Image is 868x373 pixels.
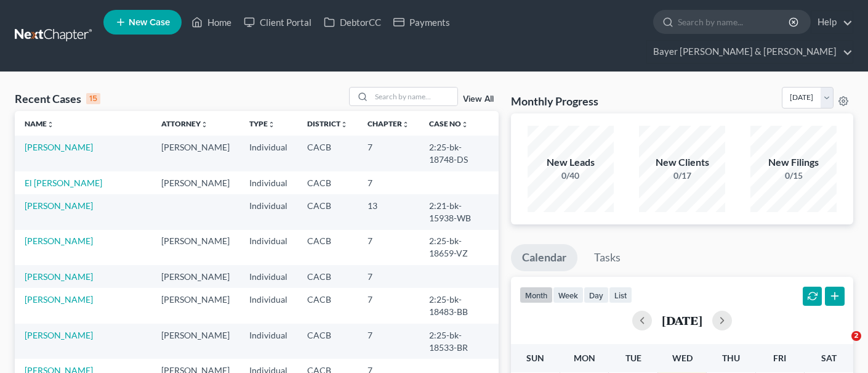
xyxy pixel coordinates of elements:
[25,200,93,211] a: [PERSON_NAME]
[639,155,725,170] div: New Clients
[201,121,208,128] i: unfold_more
[151,171,239,194] td: [PERSON_NAME]
[419,230,499,265] td: 2:25-bk-18659-VZ
[25,236,93,246] a: [PERSON_NAME]
[297,230,358,265] td: CACB
[25,294,93,305] a: [PERSON_NAME]
[268,121,275,128] i: unfold_more
[239,136,297,171] td: Individual
[25,330,93,340] a: [PERSON_NAME]
[528,155,614,170] div: New Leads
[528,170,614,182] div: 0/40
[750,170,837,182] div: 0/15
[358,171,419,194] td: 7
[297,265,358,288] td: CACB
[129,18,170,27] span: New Case
[358,288,419,323] td: 7
[583,244,632,271] a: Tasks
[297,288,358,323] td: CACB
[851,331,861,341] span: 2
[297,324,358,359] td: CACB
[318,11,387,33] a: DebtorCC
[238,11,318,33] a: Client Portal
[307,119,348,128] a: Districtunfold_more
[86,93,100,104] div: 15
[826,331,856,361] iframe: Intercom live chat
[511,94,598,109] h3: Monthly Progress
[429,119,468,128] a: Case Nounfold_more
[821,353,837,363] span: Sat
[584,287,609,303] button: day
[239,230,297,265] td: Individual
[678,10,790,33] input: Search by name...
[419,136,499,171] td: 2:25-bk-18748-DS
[672,353,693,363] span: Wed
[419,194,499,229] td: 2:21-bk-15938-WB
[185,11,238,33] a: Home
[47,121,54,128] i: unfold_more
[358,230,419,265] td: 7
[358,265,419,288] td: 7
[722,353,740,363] span: Thu
[358,194,419,229] td: 13
[25,271,93,282] a: [PERSON_NAME]
[25,142,93,152] a: [PERSON_NAME]
[625,353,641,363] span: Tue
[239,324,297,359] td: Individual
[15,91,100,106] div: Recent Cases
[402,121,409,128] i: unfold_more
[419,324,499,359] td: 2:25-bk-18533-BR
[239,171,297,194] td: Individual
[151,136,239,171] td: [PERSON_NAME]
[647,41,853,63] a: Bayer [PERSON_NAME] & [PERSON_NAME]
[249,119,275,128] a: Typeunfold_more
[639,170,725,182] div: 0/17
[371,88,457,105] input: Search by name...
[297,136,358,171] td: CACB
[520,287,553,303] button: month
[662,314,702,327] h2: [DATE]
[340,121,348,128] i: unfold_more
[239,194,297,229] td: Individual
[811,11,853,33] a: Help
[553,287,584,303] button: week
[25,119,54,128] a: Nameunfold_more
[151,324,239,359] td: [PERSON_NAME]
[526,353,544,363] span: Sun
[297,171,358,194] td: CACB
[773,353,786,363] span: Fri
[358,324,419,359] td: 7
[461,121,468,128] i: unfold_more
[151,288,239,323] td: [PERSON_NAME]
[574,353,595,363] span: Mon
[368,119,409,128] a: Chapterunfold_more
[609,287,632,303] button: list
[419,288,499,323] td: 2:25-bk-18483-BB
[25,178,102,188] a: El [PERSON_NAME]
[151,265,239,288] td: [PERSON_NAME]
[463,95,494,104] a: View All
[297,194,358,229] td: CACB
[511,244,577,271] a: Calendar
[358,136,419,171] td: 7
[161,119,208,128] a: Attorneyunfold_more
[387,11,456,33] a: Payments
[239,288,297,323] td: Individual
[239,265,297,288] td: Individual
[750,155,837,170] div: New Filings
[151,230,239,265] td: [PERSON_NAME]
